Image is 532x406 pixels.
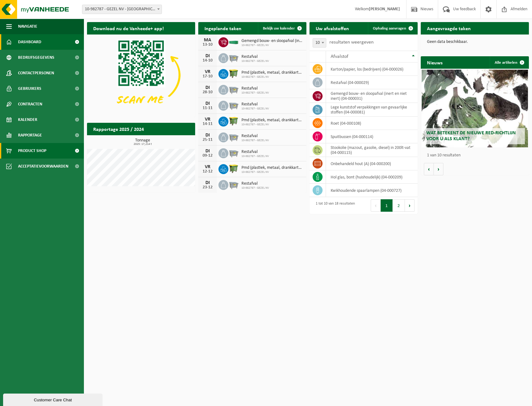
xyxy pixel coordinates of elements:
[18,112,37,127] span: Kalender
[87,35,195,116] img: Download de VHEPlus App
[369,7,400,12] strong: [PERSON_NAME]
[326,157,418,170] td: onbehandeld hout (A) (04-000200)
[241,165,303,170] span: Pmd (plastiek, metaal, drankkartons) (bedrijven)
[201,122,214,126] div: 14-11
[18,81,41,96] span: Gebruikers
[201,38,214,43] div: MA
[90,138,195,146] h3: Tonnage
[326,117,418,130] td: roet (04-000108)
[331,54,348,59] span: Afvalstof
[241,150,269,155] span: Restafval
[421,22,477,34] h2: Aangevraagde taken
[201,169,214,174] div: 12-12
[228,131,239,142] img: WB-2500-GAL-GY-01
[427,40,523,44] p: Geen data beschikbaar.
[368,22,417,35] a: Ophaling aanvragen
[241,70,303,75] span: Pmd (plastiek, metaal, drankkartons) (bedrijven)
[427,153,526,158] p: 1 van 10 resultaten
[201,90,214,95] div: 28-10
[228,68,239,79] img: WB-1100-HPE-GN-50
[198,22,248,34] h2: Ingeplande taken
[201,85,214,90] div: DI
[228,100,239,110] img: WB-2500-GAL-GY-01
[241,139,269,142] span: 10-982787 - GEZEL NV
[228,163,239,174] img: WB-1100-HPE-GN-50
[18,34,41,50] span: Dashboard
[241,118,303,123] span: Pmd (plastiek, metaal, drankkartons) (bedrijven)
[381,199,393,212] button: 1
[18,96,42,112] span: Contracten
[18,19,37,34] span: Navigatie
[201,74,214,79] div: 17-10
[201,53,214,58] div: DI
[228,147,239,158] img: WB-2500-GAL-GY-01
[18,50,54,65] span: Bedrijfsgegevens
[326,170,418,184] td: hol glas, bont (huishoudelijk) (04-000209)
[18,143,46,159] span: Product Shop
[201,58,214,63] div: 14-10
[241,186,269,190] span: 10-982787 - GEZEL NV
[87,123,150,135] h2: Rapportage 2025 / 2024
[228,39,239,44] img: HK-XC-20-GN-00
[426,131,516,141] span: Wat betekent de nieuwe RED-richtlijn voor u als klant?
[201,101,214,106] div: DI
[241,123,303,127] span: 10-982787 - GEZEL NV
[241,134,269,139] span: Restafval
[241,170,303,174] span: 10-982787 - GEZEL NV
[201,185,214,190] div: 23-12
[326,89,418,103] td: gemengd bouw- en sloopafval (inert en niet inert) (04-000031)
[241,107,269,111] span: 10-982787 - GEZEL NV
[149,135,195,147] a: Bekijk rapportage
[313,199,355,212] div: 1 tot 10 van 18 resultaten
[18,127,42,143] span: Rapportage
[241,44,303,47] span: 10-982787 - GEZEL NV
[310,22,355,34] h2: Uw afvalstoffen
[313,39,326,47] span: 10
[241,155,269,158] span: 10-982787 - GEZEL NV
[201,69,214,74] div: VR
[422,70,528,147] a: Wat betekent de nieuwe RED-richtlijn voor u als klant?
[421,56,449,68] h2: Nieuws
[87,22,170,34] h2: Download nu de Vanheede+ app!
[424,163,434,175] button: Vorige
[201,164,214,169] div: VR
[241,39,303,44] span: Gemengd bouw- en sloopafval (inert en niet inert)
[201,154,214,158] div: 09-12
[228,52,239,63] img: WB-2500-GAL-GY-01
[241,91,269,95] span: 10-982787 - GEZEL NV
[326,184,418,197] td: kwikhoudende spaarlampen (04-000727)
[371,199,381,212] button: Previous
[258,22,306,35] a: Bekijk uw kalender
[228,84,239,95] img: WB-2500-GAL-GY-01
[490,56,528,69] a: Alle artikelen
[201,117,214,122] div: VR
[201,43,214,47] div: 13-10
[241,54,269,59] span: Restafval
[326,143,418,157] td: stookolie (mazout, gasolie, diesel) in 200lt-vat (04-000115)
[241,181,269,186] span: Restafval
[326,62,418,76] td: karton/papier, los (bedrijven) (04-000026)
[326,76,418,89] td: restafval (04-000029)
[228,179,239,190] img: WB-2500-GAL-GY-01
[90,143,195,146] span: 2025: 17,214 t
[18,65,54,81] span: Contactpersonen
[82,5,162,14] span: 10-982787 - GEZEL NV - BUGGENHOUT
[241,86,269,91] span: Restafval
[201,133,214,138] div: DI
[228,116,239,126] img: WB-1100-HPE-GN-50
[329,40,374,45] label: resultaten weergeven
[326,130,418,143] td: spuitbussen (04-000114)
[201,138,214,142] div: 25-11
[201,149,214,154] div: DI
[326,103,418,117] td: lege kunststof verpakkingen van gevaarlijke stoffen (04-000081)
[18,159,68,174] span: Acceptatievoorwaarden
[393,199,405,212] button: 2
[373,26,406,30] span: Ophaling aanvragen
[3,392,104,406] iframe: chat widget
[241,75,303,79] span: 10-982787 - GEZEL NV
[82,5,162,14] span: 10-982787 - GEZEL NV - BUGGENHOUT
[201,180,214,185] div: DI
[241,59,269,63] span: 10-982787 - GEZEL NV
[434,163,443,175] button: Volgende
